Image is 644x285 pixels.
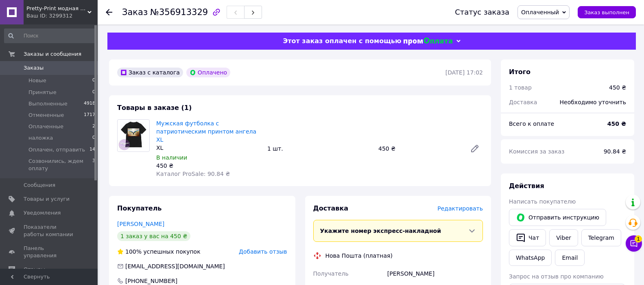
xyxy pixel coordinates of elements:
[635,235,642,243] span: 1
[92,77,95,84] span: 0
[117,231,190,241] div: 1 заказ у вас на 450 ₴
[117,104,192,112] span: Товары в заказе (1)
[509,273,604,280] span: Запрос на отзыв про компанию
[509,84,532,91] span: 1 товар
[509,198,576,205] span: Написать покупателю
[509,229,546,246] button: Чат
[28,112,64,119] span: Отмененные
[509,182,544,190] span: Действия
[118,120,149,151] img: Мужская футболка с патриотическим принтом ангела XL
[117,221,164,227] a: [PERSON_NAME]
[437,205,483,212] span: Редактировать
[386,266,485,281] div: [PERSON_NAME]
[313,270,349,277] span: Получатель
[521,9,559,15] span: Оплаченный
[24,245,75,259] span: Панель управления
[320,228,441,234] span: Укажите номер экспресс-накладной
[24,266,45,273] span: Отзывы
[578,6,636,18] button: Заказ выполнен
[92,134,95,142] span: 0
[584,9,629,15] span: Заказ выполнен
[26,12,98,20] div: Ваш ID: 3299312
[455,8,509,16] div: Статус заказа
[156,162,261,170] div: 450 ₴
[445,69,483,76] time: [DATE] 17:02
[549,229,578,246] a: Viber
[117,248,201,256] div: успешных покупок
[239,248,287,255] span: Добавить отзыв
[24,209,61,217] span: Уведомления
[28,123,63,130] span: Оплаченные
[28,146,85,153] span: Оплачен, отправить
[509,148,565,155] span: Комиссия за заказ
[90,146,95,153] span: 14
[117,204,162,212] span: Покупатель
[24,224,75,238] span: Показатели работы компании
[156,120,256,143] a: Мужская футболка с патриотическим принтом ангела XL
[122,7,148,17] span: Заказ
[509,68,530,76] span: Итого
[28,89,57,96] span: Принятые
[28,100,68,107] span: Выполненные
[24,64,44,72] span: Заказы
[124,277,178,285] div: [PHONE_NUMBER]
[125,248,142,255] span: 100%
[92,89,95,96] span: 0
[84,112,95,119] span: 1717
[375,143,463,154] div: 450 ₴
[555,250,585,266] button: Email
[156,171,230,177] span: Каталог ProSale: 90.84 ₴
[84,100,95,107] span: 4918
[609,83,626,92] div: 450 ₴
[313,204,349,212] span: Доставка
[28,77,46,84] span: Новые
[264,143,375,154] div: 1 шт.
[604,148,626,155] span: 90.84 ₴
[24,195,70,203] span: Товары и услуги
[92,123,95,130] span: 2
[117,68,183,77] div: Заказ с каталога
[555,93,631,111] div: Необходимо уточнить
[283,37,401,45] span: Этот заказ оплачен с помощью
[509,209,606,226] button: Отправить инструкцию
[467,140,483,157] a: Редактировать
[156,154,187,161] span: В наличии
[509,99,537,105] span: Доставка
[156,144,261,152] div: XL
[24,50,81,58] span: Заказы и сообщения
[404,37,452,45] img: evopay logo
[150,7,208,17] span: №356913329
[28,134,53,142] span: наложка
[323,252,395,260] div: Нова Пошта (платная)
[186,68,230,77] div: Оплачено
[581,229,621,246] a: Telegram
[509,250,552,266] a: WhatsApp
[509,121,554,127] span: Всего к оплате
[626,235,642,252] button: Чат с покупателем1
[24,182,55,189] span: Сообщения
[4,28,96,43] input: Поиск
[106,8,112,16] div: Вернуться назад
[607,121,626,127] b: 450 ₴
[28,158,92,172] span: Созвонились, ждем оплату
[26,5,87,12] span: Pretty-Print модная одежда с принтами по низким ценам
[92,158,95,172] span: 3
[125,263,225,270] span: [EMAIL_ADDRESS][DOMAIN_NAME]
